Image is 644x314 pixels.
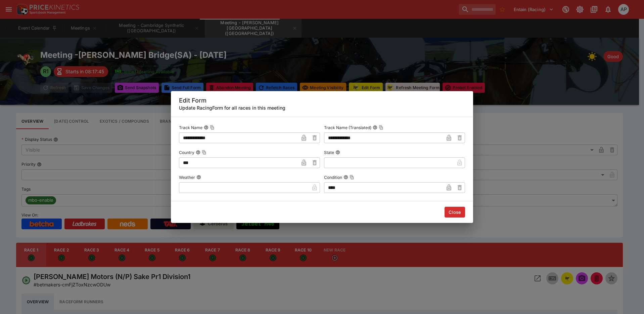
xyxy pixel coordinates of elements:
[179,104,465,111] h6: Update RacingForm for all races in this meeting
[324,174,342,180] p: Condition
[379,125,383,130] button: Copy To Clipboard
[445,207,465,218] button: Close
[179,150,194,155] p: Country
[204,125,209,130] button: Track NameCopy To Clipboard
[324,125,371,130] p: Track Name (Translated)
[324,150,334,155] p: State
[350,175,354,180] button: Copy To Clipboard
[179,125,202,130] p: Track Name
[335,150,340,155] button: State
[343,175,348,180] button: ConditionCopy To Clipboard
[179,96,465,104] h5: Edit Form
[202,150,206,155] button: Copy To Clipboard
[196,175,201,180] button: Weather
[210,125,215,130] button: Copy To Clipboard
[179,174,195,180] p: Weather
[373,125,377,130] button: Track Name (Translated)Copy To Clipboard
[196,150,200,155] button: CountryCopy To Clipboard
